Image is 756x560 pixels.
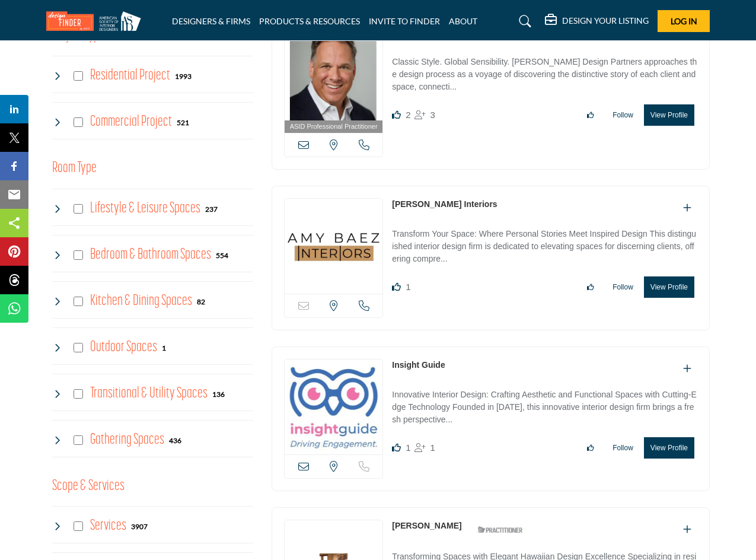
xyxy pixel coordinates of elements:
a: ASID Professional Practitioner [285,26,382,133]
input: Select Residential Project checkbox [74,71,83,81]
h4: Bedroom & Bathroom Spaces: Bedroom & Bathroom Spaces [90,244,211,265]
p: Valorie Spence [392,520,461,532]
h4: Outdoor Spaces: Outdoor Spaces [90,337,157,358]
b: 436 [169,437,181,445]
a: [PERSON_NAME] [392,521,461,530]
div: Followers [414,108,435,122]
b: 136 [212,390,225,399]
h4: Residential Project: Types of projects range from simple residential renovations to highly comple... [90,65,170,86]
a: Search [508,12,539,31]
img: John Cialone, ASID Fellow [285,26,382,120]
div: DESIGN YOUR LISTING [545,14,649,28]
div: 1 Results For Outdoor Spaces [162,342,166,353]
input: Select Lifestyle & Leisure Spaces checkbox [74,204,83,214]
div: 1993 Results For Residential Project [175,71,192,81]
a: Transform Your Space: Where Personal Stories Meet Inspired Design This distinguished interior des... [392,221,697,268]
button: Scope & Services [52,475,125,498]
a: [PERSON_NAME] Interiors [392,199,497,209]
p: Insight Guide [392,359,445,371]
p: Innovative Interior Design: Crafting Aesthetic and Functional Spaces with Cutting-Edge Technology... [392,389,697,428]
button: Like listing [579,277,602,297]
h4: Transitional & Utility Spaces: Transitional & Utility Spaces [90,383,208,404]
b: 3907 [131,523,148,531]
button: Log In [658,10,710,32]
i: Likes [392,110,401,119]
i: Like [392,443,401,452]
button: Like listing [579,438,602,458]
a: Classic Style. Global Sensibility. [PERSON_NAME] Design Partners approaches the design process as... [392,49,697,96]
div: 3907 Results For Services [131,521,148,532]
div: 237 Results For Lifestyle & Leisure Spaces [205,203,218,214]
a: DESIGNERS & FIRMS [172,16,250,26]
span: 1 [430,443,435,453]
input: Select Outdoor Spaces checkbox [74,343,83,352]
span: Log In [671,16,697,26]
input: Select Kitchen & Dining Spaces checkbox [74,297,83,306]
span: 2 [406,110,410,120]
a: Innovative Interior Design: Crafting Aesthetic and Functional Spaces with Cutting-Edge Technology... [392,381,697,428]
button: Like listing [579,105,602,125]
div: 554 Results For Bedroom & Bathroom Spaces [216,250,228,260]
div: Followers [414,441,435,455]
input: Select Commercial Project checkbox [74,117,83,127]
h4: Lifestyle & Leisure Spaces: Lifestyle & Leisure Spaces [90,198,200,219]
b: 1 [162,344,166,352]
a: ABOUT [449,16,477,26]
b: 554 [216,252,228,260]
img: Amy Baez Interiors [285,199,382,294]
img: Insight Guide [285,359,382,454]
button: Follow [605,438,641,458]
a: INVITE TO FINDER [369,16,440,26]
img: ASID Qualified Practitioners Badge Icon [473,523,527,537]
a: PRODUCTS & RESOURCES [259,16,360,26]
p: Amy Baez Interiors [392,198,497,211]
span: 1 [406,443,410,453]
h4: Commercial Project: Involve the design, construction, or renovation of spaces used for business p... [90,112,172,132]
img: Site Logo [46,11,147,31]
a: Add To List [683,203,691,213]
a: Add To List [683,364,691,374]
input: Select Transitional & Utility Spaces checkbox [74,389,83,399]
div: 436 Results For Gathering Spaces [169,435,181,446]
span: ASID Professional Practitioner [290,122,378,132]
p: Transform Your Space: Where Personal Stories Meet Inspired Design This distinguished interior des... [392,228,697,268]
b: 237 [205,205,218,214]
div: 136 Results For Transitional & Utility Spaces [212,389,225,399]
input: Select Bedroom & Bathroom Spaces checkbox [74,250,83,260]
button: Follow [605,277,641,297]
a: Insight Guide [392,360,445,370]
div: 82 Results For Kitchen & Dining Spaces [197,296,205,307]
button: View Profile [644,104,694,126]
button: Room Type [52,157,97,180]
h4: Kitchen & Dining Spaces: Kitchen & Dining Spaces [90,291,192,311]
input: Select Gathering Spaces checkbox [74,435,83,445]
b: 521 [177,119,189,127]
span: 1 [406,282,410,292]
button: View Profile [644,276,694,298]
b: 82 [197,298,205,306]
div: 521 Results For Commercial Project [177,117,189,128]
input: Select Services checkbox [74,521,83,531]
button: View Profile [644,437,694,459]
i: Like [392,282,401,291]
h4: Gathering Spaces: Gathering Spaces [90,429,164,450]
a: Add To List [683,524,691,534]
b: 1993 [175,72,192,81]
span: 3 [430,110,435,120]
button: Follow [605,105,641,125]
p: Classic Style. Global Sensibility. [PERSON_NAME] Design Partners approaches the design process as... [392,56,697,96]
h5: DESIGN YOUR LISTING [562,15,649,26]
h4: Services: Interior and exterior spaces including lighting, layouts, furnishings, accessories, art... [90,516,126,536]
